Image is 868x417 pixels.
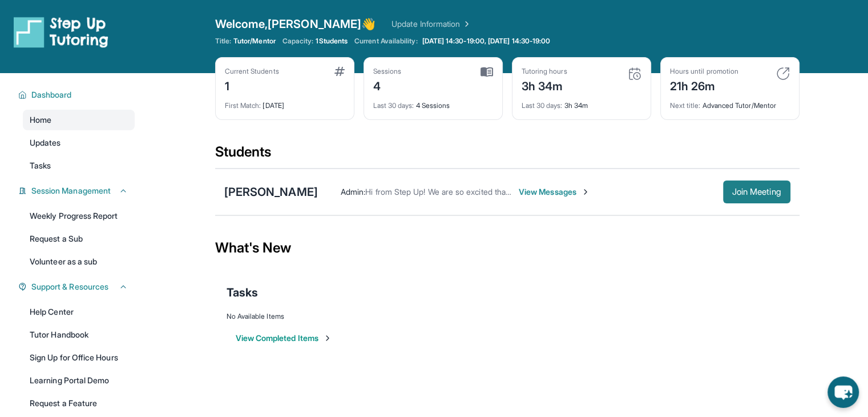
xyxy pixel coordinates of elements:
[23,251,135,272] a: Volunteer as a sub
[23,155,135,176] a: Tasks
[227,284,258,300] span: Tasks
[215,37,231,46] span: Title:
[23,133,135,153] a: Updates
[31,185,111,197] span: Session Management
[422,37,551,46] span: [DATE] 14:30-19:00, [DATE] 14:30-19:00
[282,37,314,46] span: Capacity:
[14,16,108,48] img: logo
[23,347,135,368] a: Sign Up for Office Hours
[225,76,279,94] div: 1
[522,101,563,110] span: Last 30 days :
[215,223,800,273] div: What's New
[776,67,790,81] img: card
[233,37,276,46] span: Tutor/Mentor
[391,18,471,30] a: Update Information
[27,89,128,101] button: Dashboard
[519,186,590,198] span: View Messages
[420,37,553,46] a: [DATE] 14:30-19:00, [DATE] 14:30-19:00
[334,67,345,76] img: card
[827,376,859,408] button: chat-button
[236,332,332,344] button: View Completed Items
[23,302,135,322] a: Help Center
[581,187,590,197] img: Chevron-Right
[23,393,135,414] a: Request a Feature
[373,101,414,110] span: Last 30 days :
[27,281,128,292] button: Support & Resources
[316,37,348,46] span: 1 Students
[522,94,641,110] div: 3h 34m
[354,37,417,46] span: Current Availability:
[227,312,788,321] div: No Available Items
[23,110,135,130] a: Home
[670,67,738,76] div: Hours until promotion
[670,101,701,110] span: Next title :
[522,67,567,76] div: Tutoring hours
[723,181,790,203] button: Join Meeting
[215,16,376,32] span: Welcome, [PERSON_NAME] 👋
[30,137,61,149] span: Updates
[481,67,493,77] img: card
[225,94,345,110] div: [DATE]
[23,228,135,249] a: Request a Sub
[23,206,135,226] a: Weekly Progress Report
[224,184,318,200] div: [PERSON_NAME]
[373,76,402,94] div: 4
[225,101,261,110] span: First Match :
[373,67,402,76] div: Sessions
[30,114,51,126] span: Home
[27,185,128,197] button: Session Management
[732,189,781,195] span: Join Meeting
[670,94,790,110] div: Advanced Tutor/Mentor
[628,67,641,81] img: card
[31,281,108,292] span: Support & Resources
[522,76,567,94] div: 3h 34m
[373,94,493,110] div: 4 Sessions
[30,160,51,171] span: Tasks
[460,18,471,30] img: Chevron Right
[341,187,365,197] span: Admin :
[23,324,135,345] a: Tutor Handbook
[670,76,738,94] div: 21h 26m
[225,67,279,76] div: Current Students
[23,370,135,391] a: Learning Portal Demo
[31,89,72,101] span: Dashboard
[215,143,800,168] div: Students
